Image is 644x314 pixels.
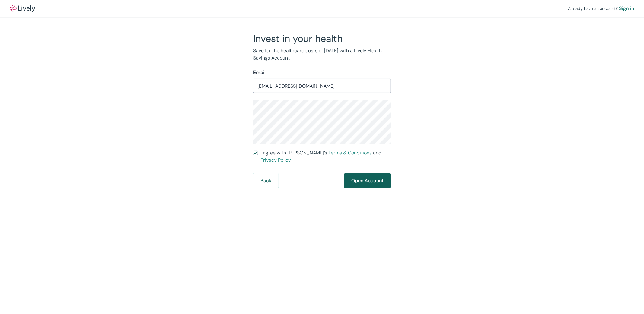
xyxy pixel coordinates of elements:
[253,69,266,76] label: Email
[568,5,634,12] div: Already have an account?
[328,150,372,156] a: Terms & Conditions
[253,47,391,62] p: Save for the healthcare costs of [DATE] with a Lively Health Savings Account
[253,33,391,45] h2: Invest in your health
[260,157,291,163] a: Privacy Policy
[253,173,279,188] button: Back
[10,5,35,12] img: Lively
[619,5,634,12] a: Sign in
[10,5,35,12] a: LivelyLively
[260,149,391,164] span: I agree with [PERSON_NAME]’s and
[344,173,391,188] button: Open Account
